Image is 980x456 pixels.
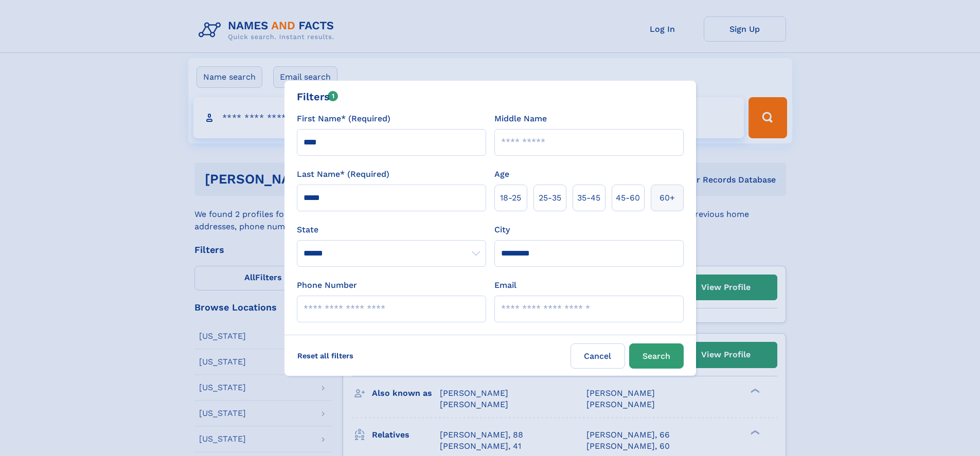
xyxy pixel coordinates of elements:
span: 45‑60 [616,192,640,204]
div: Filters [297,89,338,104]
label: Phone Number [297,279,357,291]
label: Reset all filters [291,343,360,368]
span: 25‑35 [539,192,561,204]
label: State [297,224,486,236]
label: First Name* (Required) [297,113,390,125]
span: 60+ [660,192,675,204]
label: Email [494,279,516,291]
label: Middle Name [494,113,547,125]
span: 35‑45 [577,192,600,204]
span: 18‑25 [500,192,521,204]
label: Age [494,168,509,180]
label: Cancel [571,343,625,369]
button: Search [629,343,684,369]
label: City [494,224,510,236]
label: Last Name* (Required) [297,168,389,180]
